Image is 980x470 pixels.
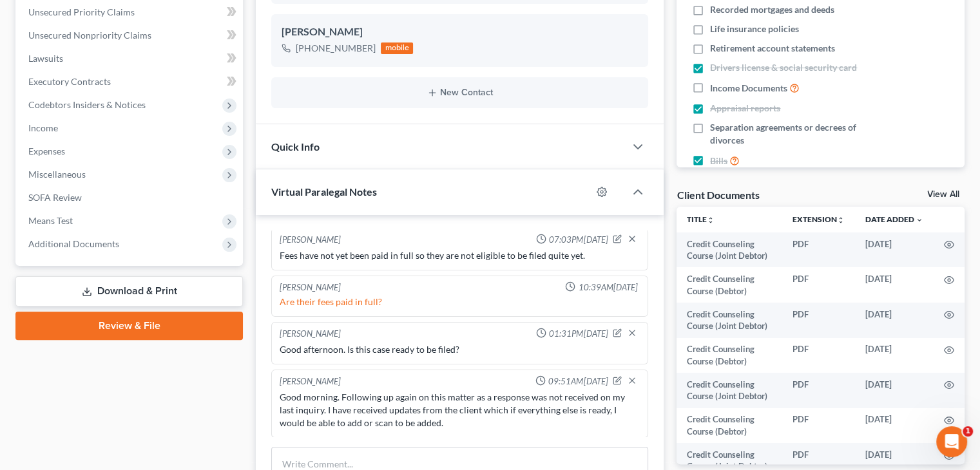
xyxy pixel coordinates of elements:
[782,267,855,303] td: PDF
[855,373,934,408] td: [DATE]
[18,24,243,47] a: Unsecured Nonpriority Claims
[18,70,243,93] a: Executory Contracts
[28,6,135,17] span: Unsecured Priority Claims
[916,216,923,224] i: expand_more
[578,281,637,294] span: 10:39AM[DATE]
[710,61,857,74] span: Drivers license & social security card
[548,375,608,388] span: 09:51AM[DATE]
[28,122,58,133] span: Income
[855,408,934,444] td: [DATE]
[963,426,973,437] span: 1
[855,267,934,303] td: [DATE]
[687,214,715,224] a: Titleunfold_more
[15,312,243,340] a: Review & File
[18,186,243,209] a: SOFA Review
[28,169,86,180] span: Miscellaneous
[837,216,845,224] i: unfold_more
[280,249,640,262] div: Fees have not yet been paid in full so they are not eligible to be filed quite yet.
[549,234,608,246] span: 07:03PM[DATE]
[782,303,855,338] td: PDF
[855,338,934,373] td: [DATE]
[677,373,782,408] td: Credit Counseling Course (Joint Debtor)
[28,30,151,41] span: Unsecured Nonpriority Claims
[280,391,640,429] div: Good morning. Following up again on this matter as a response was not received on my last inquiry...
[677,408,782,444] td: Credit Counseling Course (Debtor)
[782,338,855,373] td: PDF
[677,188,759,202] div: Client Documents
[271,140,320,153] span: Quick Info
[280,343,640,356] div: Good afternoon. Is this case ready to be filed?
[296,42,376,55] div: [PHONE_NUMBER]
[855,303,934,338] td: [DATE]
[677,267,782,303] td: Credit Counseling Course (Debtor)
[28,192,82,203] span: SOFA Review
[782,232,855,268] td: PDF
[28,99,146,110] span: Codebtors Insiders & Notices
[677,303,782,338] td: Credit Counseling Course (Joint Debtor)
[28,238,119,249] span: Additional Documents
[782,408,855,444] td: PDF
[280,281,341,294] div: [PERSON_NAME]
[28,53,63,64] span: Lawsuits
[710,42,835,55] span: Retirement account statements
[28,215,73,226] span: Means Test
[865,214,923,224] a: Date Added expand_more
[710,121,881,147] span: Separation agreements or decrees of divorces
[271,185,377,198] span: Virtual Paralegal Notes
[710,102,780,115] span: Appraisal reports
[28,146,65,156] span: Expenses
[381,42,413,54] div: mobile
[15,276,243,306] a: Download & Print
[282,24,638,40] div: [PERSON_NAME]
[855,232,934,268] td: [DATE]
[280,296,640,308] div: Are their fees paid in full?
[18,1,243,24] a: Unsecured Priority Claims
[280,328,341,341] div: [PERSON_NAME]
[677,232,782,268] td: Credit Counseling Course (Joint Debtor)
[280,375,341,388] div: [PERSON_NAME]
[282,88,638,98] button: New Contact
[710,155,727,167] span: Bills
[18,47,243,70] a: Lawsuits
[707,216,715,224] i: unfold_more
[782,373,855,408] td: PDF
[549,328,608,340] span: 01:31PM[DATE]
[28,76,111,87] span: Executory Contracts
[710,23,799,35] span: Life insurance policies
[677,338,782,373] td: Credit Counseling Course (Debtor)
[936,426,967,457] iframe: Intercom live chat
[793,214,845,224] a: Extensionunfold_more
[280,234,341,247] div: [PERSON_NAME]
[710,3,834,16] span: Recorded mortgages and deeds
[927,190,959,199] a: View All
[710,82,787,95] span: Income Documents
